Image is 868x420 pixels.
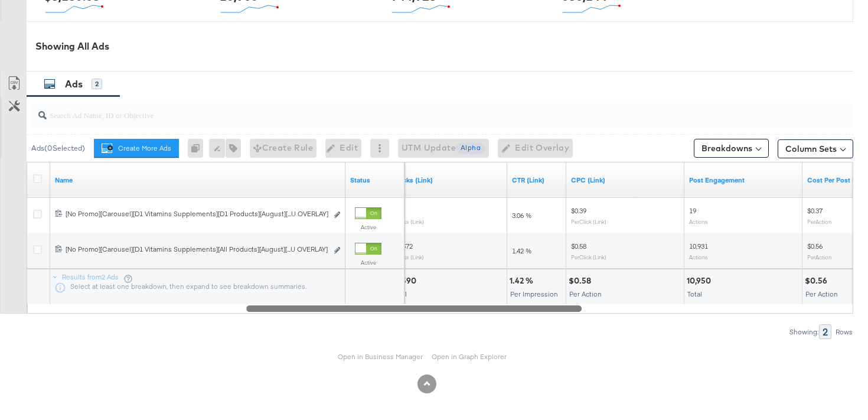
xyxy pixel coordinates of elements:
[807,253,831,261] sub: Per Action
[512,211,531,220] span: 3.06 %
[805,275,831,286] div: $0.56
[687,289,702,298] span: Total
[355,259,381,266] label: Active
[687,275,714,286] div: 10,950
[394,253,424,261] sub: Clicks (Link)
[355,223,381,231] label: Active
[350,175,400,185] a: Shows the current state of your Ad.
[47,99,780,122] input: Search Ad Name, ID or Objective
[66,209,327,219] div: [No Promo][Carousel][D1 Vitamins Supplements][D1 Products][August][...U OVERLAY]
[55,175,341,185] a: Ad Name.
[569,289,602,298] span: Per Action
[512,246,531,255] span: 1.42 %
[819,324,831,339] div: 2
[188,139,209,158] div: 0
[394,218,424,225] sub: Clicks (Link)
[778,139,853,158] button: Column Sets
[394,175,502,185] a: The number of clicks on links appearing on your ad or Page that direct people to your sites off F...
[571,253,606,261] sub: Per Click (Link)
[689,218,708,225] sub: Actions
[789,328,819,336] div: Showing:
[512,175,562,185] a: The number of clicks received on a link in your ad divided by the number of impressions.
[571,175,680,185] a: The average cost for each link click you've received from your ad.
[689,253,708,261] sub: Actions
[689,242,708,250] span: 10,931
[689,206,696,215] span: 19
[689,175,798,185] a: The number of actions related to your Page's posts as a result of your ad.
[94,139,179,158] button: Create More Ads
[807,242,823,250] span: $0.56
[571,218,606,225] sub: Per Click (Link)
[807,206,823,215] span: $0.37
[571,242,586,250] span: $0.58
[569,275,595,286] div: $0.58
[805,289,838,298] span: Per Action
[92,79,102,89] div: 2
[510,289,558,298] span: Per Impression
[66,245,327,254] div: [No Promo][Carousel][D1 Vitamins Supplements][All Products][August][...U OVERLAY]
[432,352,507,362] a: Open in Graph Explorer
[807,218,831,225] sub: Per Action
[35,40,853,53] div: Showing All Ads
[571,206,586,215] span: $0.39
[65,78,83,90] span: Ads
[835,328,853,336] div: Rows
[31,143,85,154] div: Ads ( 0 Selected)
[694,139,769,158] button: Breakdowns
[338,352,423,362] a: Open in Business Manager
[510,275,537,286] div: 1.42 %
